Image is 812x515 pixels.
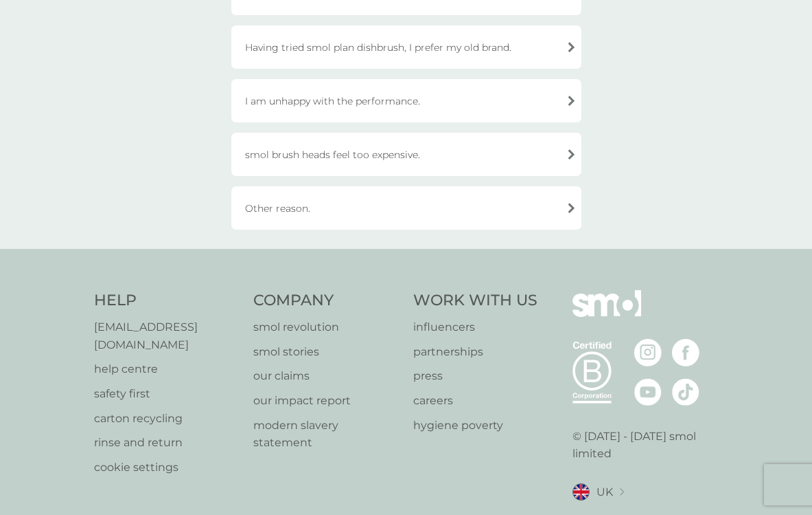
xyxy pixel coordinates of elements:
a: influencers [413,318,537,336]
img: visit the smol Instagram page [634,339,662,366]
a: partnerships [413,343,537,361]
h4: Help [94,290,240,311]
a: careers [413,392,537,410]
img: UK flag [572,483,590,501]
a: smol revolution [253,318,399,336]
img: smol [572,290,641,337]
a: safety first [94,385,240,403]
a: hygiene poverty [413,417,537,435]
a: rinse and return [94,434,240,452]
img: visit the smol Tiktok page [672,378,699,406]
a: our impact report [253,392,399,410]
div: smol brush heads feel too expensive. [231,133,581,176]
div: I am unhappy with the performance. [231,79,581,122]
h4: Company [253,290,399,311]
a: [EMAIL_ADDRESS][DOMAIN_NAME] [94,318,240,353]
img: select a new location [620,488,624,496]
a: cookie settings [94,459,240,476]
a: smol stories [253,343,399,361]
h4: Work With Us [413,290,537,311]
a: modern slavery statement [253,417,399,452]
img: visit the smol Youtube page [634,378,662,406]
a: help centre [94,360,240,378]
span: UK [596,483,613,501]
a: carton recycling [94,410,240,428]
div: Having tried smol plan dishbrush, I prefer my old brand. [231,25,581,69]
a: press [413,367,537,385]
img: visit the smol Facebook page [672,339,699,366]
div: Other reason. [231,186,581,230]
a: our claims [253,367,399,385]
p: © [DATE] - [DATE] smol limited [572,428,719,463]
